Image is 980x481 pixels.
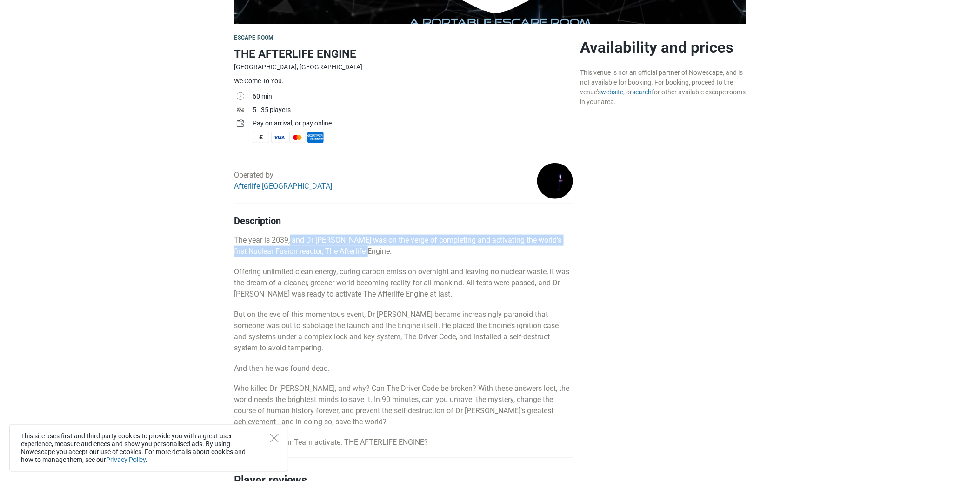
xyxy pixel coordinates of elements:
span: Escape room [234,34,274,41]
h2: Availability and prices [580,38,746,57]
h4: Description [234,215,573,226]
div: Pay on arrival, or pay online [253,119,573,128]
h1: THE AFTERLIFE ENGINE [234,46,573,62]
p: The year is 2039, and Dr [PERSON_NAME] was on the verge of completing and activating the world’s ... [234,235,573,257]
p: Can You and your Team activate: THE AFTERLIFE ENGINE? [234,437,573,448]
div: This venue is not an official partner of Nowescape, and is not available for booking. For booking... [580,68,746,107]
span: American Express [307,132,324,143]
td: 5 - 35 players [253,104,573,118]
p: But on the eve of this momentous event, Dr [PERSON_NAME] became increasingly paranoid that someon... [234,309,573,354]
a: website [601,88,624,96]
span: Cash [253,132,269,143]
div: This site uses first and third party cookies to provide you with a great user experience, measure... [9,424,288,472]
a: search [633,88,652,96]
p: And then he was found dead. [234,363,573,374]
img: f85454e8279be180l.png [537,163,573,199]
span: Visa [271,132,287,143]
p: Who killed Dr [PERSON_NAME], and why? Can The Driver Code be broken? With these answers lost, the... [234,383,573,428]
p: Offering unlimited clean energy, curing carbon emission overnight and leaving no nuclear waste, i... [234,266,573,300]
div: Operated by [234,170,333,192]
button: Close [270,434,279,442]
div: We Come To You. [234,76,573,86]
a: Afterlife [GEOGRAPHIC_DATA] [234,182,333,191]
span: MasterCard [289,132,306,143]
a: Privacy Policy [106,456,146,463]
td: 60 min [253,91,573,104]
div: [GEOGRAPHIC_DATA], [GEOGRAPHIC_DATA] [234,62,573,72]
